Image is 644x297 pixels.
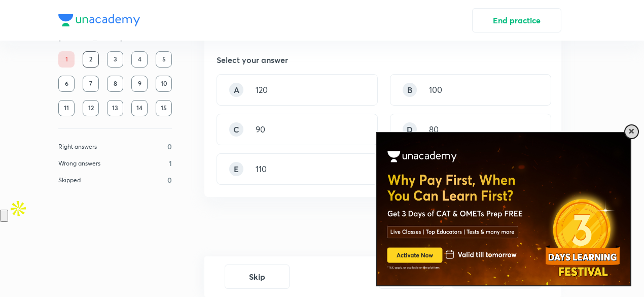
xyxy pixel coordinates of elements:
div: C [229,122,243,137]
div: 8 [107,76,123,92]
div: 10 [156,76,172,92]
div: 4 [131,51,148,68]
p: Wrong answers [58,159,100,168]
button: Skip [225,265,290,289]
div: 15 [156,100,172,116]
div: 14 [131,100,148,116]
div: 7 [83,76,99,92]
p: 0 [167,175,172,185]
div: 13 [107,100,123,116]
p: 0 [167,141,172,152]
div: 3 [107,51,123,68]
p: Skipped [58,176,81,185]
div: 9 [131,76,148,92]
img: Apollo [8,199,28,219]
p: Right answers [58,142,97,151]
p: 1 [169,158,172,169]
div: A [229,83,243,97]
p: 110 [256,163,267,175]
div: 1 [58,51,75,68]
div: 12 [83,100,99,116]
p: 90 [256,123,265,136]
h5: Select your answer [217,54,288,66]
div: 6 [58,76,75,92]
p: 100 [429,84,442,96]
img: Company Logo [58,14,140,26]
iframe: notification-frame-~55857496 [358,107,639,287]
div: 5 [156,51,172,68]
div: E [229,162,243,176]
div: B [403,83,417,97]
p: 120 [256,84,268,96]
button: End practice [472,8,561,32]
div: 2 [83,51,99,68]
div: 11 [58,100,75,116]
